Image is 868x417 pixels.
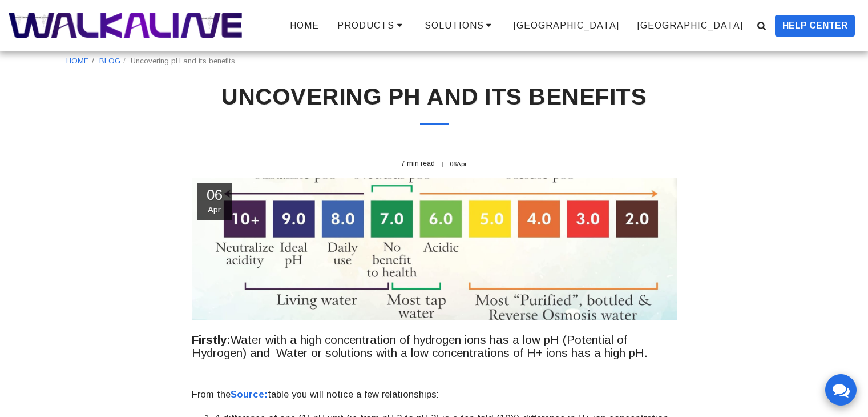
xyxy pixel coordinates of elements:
div: 06/04/2018 10:30 AM [450,159,467,169]
a: HOME [66,57,89,65]
li: Uncovering pH and its benefits [120,56,235,67]
a: Source: [231,389,268,399]
a: [GEOGRAPHIC_DATA] [629,17,752,35]
div: 06/04/2018 10:30 AM [197,183,232,220]
a: SOLUTIONS [416,16,504,35]
a: PRODUCTS [329,16,415,35]
span: Apr [457,161,467,167]
a: HELP CENTER [771,15,859,37]
span: Apr [197,205,232,214]
span: SOLUTIONS [425,21,484,30]
span: PRODUCTS [337,21,394,30]
a: BLOG [99,57,120,65]
span: [GEOGRAPHIC_DATA] [514,21,619,30]
img: WALKALINE [9,13,242,38]
span: [GEOGRAPHIC_DATA] [637,21,743,30]
span: HELP CENTER [782,19,847,33]
strong: Firstly: [192,333,231,346]
p: From the table you will notice a few relationships: [192,388,677,400]
span: HOME [290,21,319,30]
a: [GEOGRAPHIC_DATA] [505,17,628,35]
button: HELP CENTER [775,15,855,37]
center: 7 min read [401,159,435,169]
h1: Uncovering pH and its benefits [66,83,802,111]
h4: Water with a high concentration of hydrogen ions has a low pH (Potential of Hydrogen) and Water o... [192,334,677,359]
a: HOME [281,17,328,35]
